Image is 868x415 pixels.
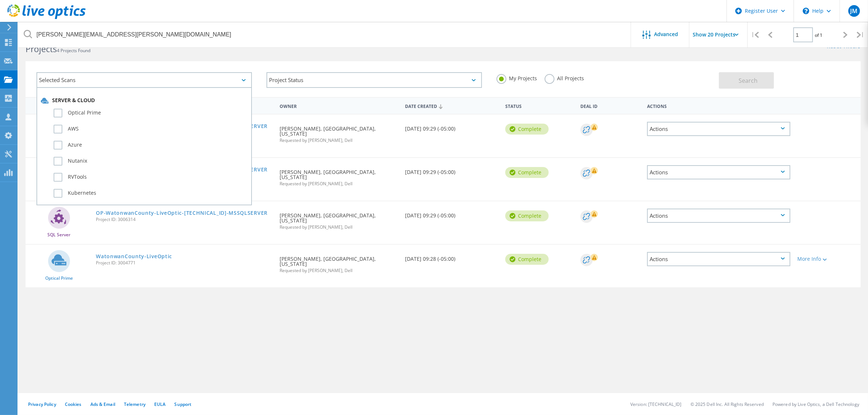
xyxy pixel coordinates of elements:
span: Project ID: 3004771 [96,261,272,265]
div: Owner [276,99,401,112]
li: Version: [TECHNICAL_ID] [630,401,682,407]
div: | [853,22,868,48]
a: EULA [154,401,166,407]
a: Telemetry [124,401,145,407]
a: Live Optics Dashboard [7,15,86,20]
span: Requested by [PERSON_NAME], Dell [280,225,398,229]
li: Powered by Live Optics, a Dell Technology [772,401,859,407]
span: JM [850,8,857,14]
div: Deal Id [577,99,643,112]
span: of 1 [815,32,822,38]
div: [DATE] 09:29 (-05:00) [401,115,502,139]
div: [PERSON_NAME], [GEOGRAPHIC_DATA], [US_STATE] [276,115,401,150]
div: Complete [505,254,549,265]
span: 4 Projects Found [57,47,90,54]
span: Optical Prime [45,276,73,280]
div: [DATE] 09:29 (-05:00) [401,158,502,182]
span: Requested by [PERSON_NAME], Dell [280,182,398,186]
a: Cookies [65,401,82,407]
div: Actions [647,165,790,179]
span: Project ID: 3006314 [96,217,272,222]
a: Privacy Policy [28,401,56,407]
div: [DATE] 09:28 (-05:00) [401,245,502,269]
div: Project Status [266,72,482,88]
div: Complete [505,124,549,135]
div: [PERSON_NAME], [GEOGRAPHIC_DATA], [US_STATE] [276,158,401,193]
div: Actions [647,209,790,223]
label: Kubernetes [54,189,248,198]
div: [PERSON_NAME], [GEOGRAPHIC_DATA], [US_STATE] [276,245,401,280]
div: | [748,22,763,48]
div: Server & Cloud [41,97,248,104]
label: Azure [54,141,248,150]
span: Advanced [654,32,678,37]
div: [PERSON_NAME], [GEOGRAPHIC_DATA], [US_STATE] [276,201,401,237]
label: Nutanix [54,157,248,166]
div: Status [502,99,577,112]
div: Actions [647,252,790,266]
div: Complete [505,210,549,221]
label: RVTools [54,173,248,182]
div: Selected Scans [36,72,252,88]
span: SQL Server [47,233,70,237]
input: Search projects by name, owner, ID, company, etc [18,22,631,47]
svg: \n [803,8,809,14]
li: © 2025 Dell Inc. All Rights Reserved [690,401,764,407]
button: Search [719,72,774,89]
a: OP-WatonwanCounty-LiveOptic-[TECHNICAL_ID]-MSSQLSERVER [96,210,268,216]
label: Optical Prime [54,109,248,117]
a: WatonwanCounty-LiveOptic [96,254,172,259]
a: Ads & Email [90,401,115,407]
label: All Projects [545,74,584,81]
div: Complete [505,167,549,178]
span: Search [739,77,758,85]
div: Date Created [401,99,502,113]
div: Actions [647,122,790,136]
div: More Info [798,256,857,261]
label: AWS [54,125,248,133]
div: Actions [643,99,794,112]
span: Requested by [PERSON_NAME], Dell [280,268,398,273]
a: Support [174,401,191,407]
span: Requested by [PERSON_NAME], Dell [280,138,398,143]
label: My Projects [497,74,537,81]
div: [DATE] 09:29 (-05:00) [401,201,502,225]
